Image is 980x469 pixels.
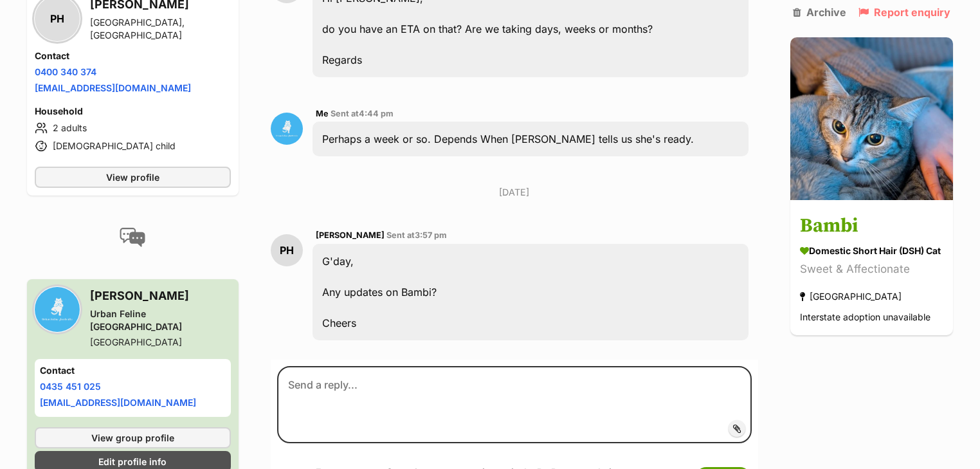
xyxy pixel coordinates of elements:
span: [PERSON_NAME] [316,230,385,240]
a: [EMAIL_ADDRESS][DOMAIN_NAME] [35,82,191,93]
div: [GEOGRAPHIC_DATA], [GEOGRAPHIC_DATA] [90,16,231,42]
div: Sweet & Affectionate [800,261,943,279]
h3: Bambi [800,212,943,241]
img: Bambi [790,37,953,200]
p: [DATE] [271,185,758,199]
a: View group profile [35,427,231,448]
div: Domestic Short Hair (DSH) Cat [800,244,943,258]
span: 4:44 pm [359,109,394,118]
img: Daniel Lewis profile pic [271,113,303,145]
div: [GEOGRAPHIC_DATA] [90,336,231,349]
div: [GEOGRAPHIC_DATA] [800,288,902,306]
h4: Household [35,105,231,118]
span: 3:57 pm [415,230,447,240]
h4: Contact [40,364,226,377]
a: View profile [35,167,231,188]
h3: [PERSON_NAME] [90,287,231,305]
img: conversation-icon-4a6f8262b818ee0b60e3300018af0b2d0b884aa5de6e9bcb8d3d4eeb1a70a7c4.svg [120,228,145,247]
li: [DEMOGRAPHIC_DATA] child [35,138,231,154]
a: Archive [793,6,846,18]
span: Me [316,109,329,118]
span: Interstate adoption unavailable [800,312,930,323]
a: Report enquiry [858,6,950,18]
span: Edit profile info [98,455,167,468]
div: Perhaps a week or so. Depends When [PERSON_NAME] tells us she's ready. [313,122,749,156]
a: [EMAIL_ADDRESS][DOMAIN_NAME] [40,397,196,408]
h4: Contact [35,50,231,62]
span: Sent at [386,230,447,240]
div: PH [271,234,303,266]
a: Bambi Domestic Short Hair (DSH) Cat Sweet & Affectionate [GEOGRAPHIC_DATA] Interstate adoption un... [790,203,953,336]
span: View group profile [91,431,174,445]
span: Sent at [331,109,394,118]
span: View profile [106,170,159,184]
a: 0435 451 025 [40,381,101,392]
a: 0400 340 374 [35,66,96,77]
img: Urban Feline Australia profile pic [35,287,80,332]
div: G'day, Any updates on Bambi? Cheers [313,244,749,340]
div: Urban Feline [GEOGRAPHIC_DATA] [90,308,231,333]
li: 2 adults [35,120,231,136]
